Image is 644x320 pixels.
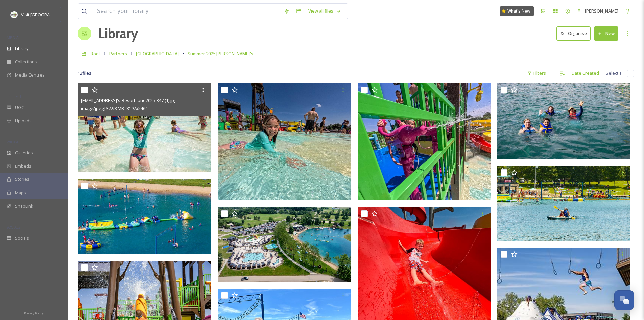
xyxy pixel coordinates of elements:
[606,70,624,77] span: Select all
[81,105,148,111] span: image/jpeg | 32.98 MB | 8192 x 5464
[109,50,127,57] span: Partners
[7,139,22,144] span: WIDGETS
[188,50,253,57] span: Summer 2025 [PERSON_NAME]'s
[109,49,127,58] a: Partners
[7,94,21,99] span: COLLECT
[78,70,91,77] span: 12 file s
[358,83,491,200] img: ext_1757602379.965767_beaton@northgateholdings.com-Clay's-Resort-June2025-711.jpg
[136,50,179,57] span: [GEOGRAPHIC_DATA]
[15,203,33,209] span: SnapLink
[614,290,634,310] button: Open Chat
[188,49,253,58] a: Summer 2025 [PERSON_NAME]'s
[7,225,20,230] span: SOCIALS
[15,190,26,196] span: Maps
[594,26,618,40] button: New
[98,23,138,44] a: Library
[94,4,281,19] input: Search your library
[15,59,37,65] span: Collections
[218,207,351,282] img: ext_1757602374.612538_beaton@northgateholdings.com-Clay's-Resort-June2025-972 (1).jpg
[81,97,176,103] span: [EMAIL_ADDRESS]'s-Resort-June2025-347 (1).jpg
[91,49,100,58] a: Root
[15,235,29,241] span: Socials
[24,311,44,315] span: Privacy Policy
[78,179,211,254] img: ext_1757602376.117775_beaton@northgateholdings.com-Clay's-Resort-June2025-1021.jpg
[24,308,44,317] a: Privacy Policy
[15,72,45,78] span: Media Centres
[497,83,630,159] img: ext_1757602376.657954_beaton@northgateholdings.com-Clay's-Resort-June2025-560.jpg
[136,49,179,58] a: [GEOGRAPHIC_DATA]
[305,4,344,18] a: View all files
[15,176,29,183] span: Stories
[15,118,32,124] span: Uploads
[11,11,18,18] img: download.jpeg
[500,6,534,16] a: What's New
[585,8,618,14] span: [PERSON_NAME]
[568,67,602,80] div: Date Created
[15,45,28,52] span: Library
[574,4,622,18] a: [PERSON_NAME]
[91,50,100,57] span: Root
[218,83,351,200] img: ext_1757602380.190457_beaton@northgateholdings.com-Clay's-Resort-June2025-787 (1).jpg
[556,26,594,40] a: Organise
[497,166,630,241] img: ext_1757602373.737427_beaton@northgateholdings.com-Clay's-Resort-June2025-987.jpg
[7,35,19,40] span: MEDIA
[21,11,73,18] span: Visit [GEOGRAPHIC_DATA]
[524,67,549,80] div: Filters
[78,83,211,172] img: ext_1757602382.383032_beaton@northgateholdings.com-Clay's-Resort-June2025-347 (1).jpg
[15,150,33,156] span: Galleries
[556,26,591,40] button: Organise
[15,163,31,169] span: Embeds
[15,104,24,111] span: UGC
